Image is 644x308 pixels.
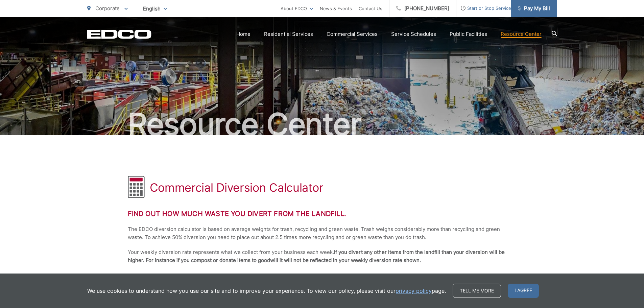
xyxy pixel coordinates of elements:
a: News & Events [320,4,352,13]
p: We use cookies to understand how you use our site and to improve your experience. To view our pol... [87,287,446,295]
span: I agree [508,284,539,298]
a: Home [236,30,251,38]
h1: Commercial Diversion Calculator [150,181,324,194]
span: English [138,3,172,15]
a: EDCD logo. Return to the homepage. [87,29,151,39]
a: Residential Services [264,30,313,38]
h2: Resource Center [87,108,557,141]
span: Pay My Bill [518,4,550,13]
a: Tell me more [453,284,501,298]
h3: FIND OUT HOW MUCH WASTE YOU DIVERT FROM THE LANDFILL. [128,210,517,218]
span: Corporate [95,5,120,11]
p: Your weekly diversion rate represents what we collect from your business each week. [128,248,517,264]
a: Service Schedules [391,30,436,38]
a: Commercial Services [327,30,378,38]
a: Public Facilities [450,30,487,38]
a: Contact Us [359,4,382,13]
p: The EDCO diversion calculator is based on average weights for trash, recycling and green waste. T... [128,225,517,241]
a: About EDCO [281,4,313,13]
strong: If you divert any other items from the landfill than your diversion will be higher. For instance ... [128,249,505,263]
a: privacy policy [396,287,432,295]
a: Resource Center [501,30,542,38]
